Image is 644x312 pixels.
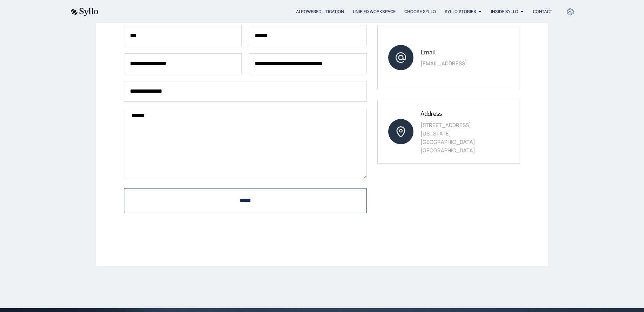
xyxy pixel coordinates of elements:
[420,121,498,155] p: [STREET_ADDRESS] [US_STATE][GEOGRAPHIC_DATA] [GEOGRAPHIC_DATA]
[420,48,436,56] span: Email
[533,8,552,15] a: Contact
[445,8,476,15] a: Syllo Stories
[420,109,442,118] span: Address
[296,8,344,15] a: AI Powered Litigation
[70,8,98,16] img: syllo
[404,8,436,15] a: Choose Syllo
[112,8,552,15] nav: Menu
[491,8,518,15] a: Inside Syllo
[353,8,396,15] a: Unified Workspace
[420,59,498,68] p: [EMAIL_ADDRESS]
[112,8,552,15] div: Menu Toggle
